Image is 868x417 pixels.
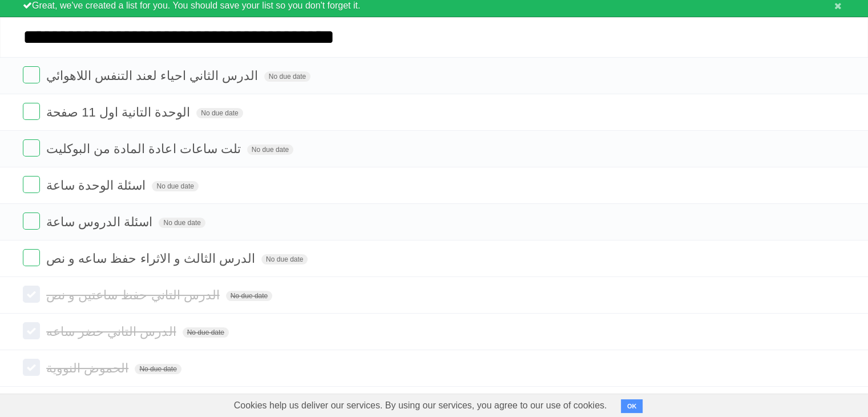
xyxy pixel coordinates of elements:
span: اسئلة الدروس ساعة [46,215,155,229]
span: No due date [261,254,308,264]
span: الدرس التاني حفظ ساعتين و نص [46,288,223,302]
label: Done [23,139,40,157]
label: Done [23,212,40,230]
span: Cookies help us deliver our services. By using our services, you agree to our use of cookies. [223,394,619,417]
span: الوحدة التانية اول 11 صفحة [46,105,193,119]
span: No due date [247,145,293,155]
span: No due date [183,327,229,338]
span: No due date [159,218,205,228]
span: No due date [135,364,181,374]
span: الدرس التاني حضر ساعه [46,324,179,339]
span: تلت ساعات اعادة المادة من البوكليت [46,142,244,156]
span: No due date [152,181,198,191]
span: الدرس الثاني احياء لعند التنفس اللاهوائي [46,69,261,83]
span: الدرس الثالث و الاثراء حفظ ساعه و نص [46,251,258,266]
label: Done [23,286,40,303]
label: Done [23,322,40,339]
label: Done [23,176,40,193]
span: No due date [264,71,310,82]
button: OK [621,399,643,413]
span: No due date [226,291,272,301]
label: Done [23,249,40,266]
span: الحموض النووية [46,361,131,375]
span: اسئلة الوحدة ساعة [46,178,148,193]
label: Done [23,359,40,376]
span: No due date [196,108,243,118]
label: Done [23,103,40,120]
label: Done [23,66,40,83]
